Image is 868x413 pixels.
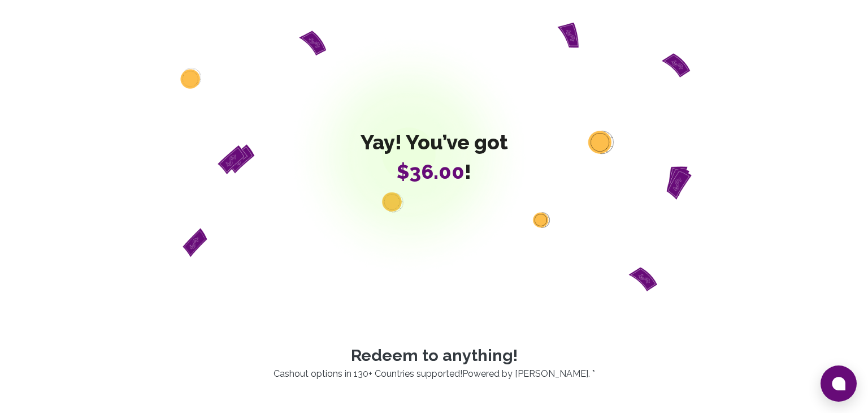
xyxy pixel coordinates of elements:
[95,346,773,365] p: Redeem to anything!
[95,367,773,381] p: Cashout options in 130+ Countries supported! . *
[821,365,857,402] button: Open chat window
[361,160,508,183] span: !
[397,160,465,183] span: $36.00
[462,368,588,379] a: Powered by [PERSON_NAME]
[361,131,508,153] span: Yay! You’ve got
